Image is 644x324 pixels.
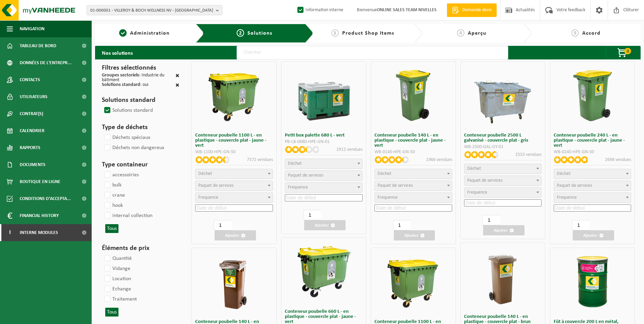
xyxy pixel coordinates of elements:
[378,171,391,176] span: Déchet
[20,88,48,105] span: Utilisateurs
[285,140,363,144] div: PB-LB-0680-HPE-GN-01
[102,83,148,88] div: : oui
[606,46,640,59] button: 0
[482,215,500,225] input: 1
[20,139,40,156] span: Rapports
[285,194,363,201] input: Date de début
[7,224,13,241] span: I
[20,37,56,54] span: Tableau de bord
[378,195,398,200] span: Frequence
[467,190,487,195] span: Frequence
[296,5,343,15] label: Information interne
[304,220,346,230] button: Ajouter
[198,195,218,200] span: Frequence
[557,171,571,176] span: Déchet
[90,5,213,16] span: 01-000001 - VILLEROY & BOCH WELLNESS NV - [GEOGRAPHIC_DATA]
[103,253,132,264] label: Quantité
[20,122,44,139] span: Calendrier
[288,185,308,190] span: Frequence
[20,190,71,207] span: Conditions d'accepta...
[103,200,123,211] label: hook
[102,160,179,170] h3: Type containeur
[557,195,577,200] span: Frequence
[102,95,179,105] h3: Solutions standard
[572,220,590,230] input: 1
[103,190,125,200] label: crane
[98,29,190,37] a: 1Administration
[384,67,442,124] img: WB-0140-HPE-GN-50
[195,133,273,148] h3: Conteneur poubelle 1100 L - en plastique - couvercle plat - jaune - vert
[461,7,493,14] span: Demande devis
[331,29,339,37] span: 3
[394,230,435,240] button: Ajouter
[103,170,139,180] label: accessoiries
[303,210,321,220] input: 1
[20,224,58,241] span: Interne modules
[198,171,212,176] span: Déchet
[205,67,263,124] img: WB-1100-HPE-GN-50
[554,133,631,148] h3: Conteneur poubelle 240 L - en plastique - couvercle plat - jaune - vert
[464,199,542,206] input: Date de début
[295,243,353,301] img: WB-0660-HPE-GN-50
[205,253,263,311] img: WB-0140-HPE-BN-06
[336,146,363,153] p: 2912 vendues
[317,29,409,37] a: 3Product Shop Items
[374,133,452,148] h3: Conteneur poubelle 140 L - en plastique - couvercle plat - jaune - vert
[214,220,232,230] input: 1
[102,73,139,78] span: Groupes sectoriels
[295,67,353,124] img: PB-LB-0680-HPE-GN-01
[103,211,152,221] label: internal collection
[426,29,518,37] a: 4Aperçu
[582,31,601,36] span: Accord
[571,29,579,37] span: 5
[573,230,614,240] button: Ajouter
[103,294,137,304] label: Traitement
[464,133,542,143] h3: Conteneur poubelle 2500 L galvanisé - couvercle plat - gris
[237,46,508,59] input: Chercher
[554,204,631,212] input: Date de début
[130,31,170,36] span: Administration
[103,284,131,294] label: Echange
[624,48,631,54] span: 0
[554,150,631,155] div: WB-0240-HPE-GN-50
[457,29,464,37] span: 4
[374,204,452,212] input: Date de début
[102,73,176,83] div: : Industrie du bâtiment
[102,82,140,87] span: Solutions standard
[474,248,532,306] img: WB-0140-HPE-BN-01
[374,150,452,155] div: WB-0140-HPE-GN-50
[20,54,72,71] span: Données de l'entrepr...
[95,46,140,59] h2: Nos solutions
[474,67,532,124] img: WB-2500-GAL-GY-01
[103,274,131,284] label: Location
[288,173,323,178] span: Paquet de services
[209,29,299,37] a: 2Solutions
[20,156,45,173] span: Documents
[288,161,302,166] span: Déchet
[467,178,502,183] span: Paquet de services
[105,308,118,317] button: Tous
[102,243,179,253] h3: Éléments de prix
[119,29,127,37] span: 1
[557,183,592,188] span: Paquet de services
[102,63,179,73] h3: Filtres sélectionnés
[384,253,442,311] img: WB-1100-HPE-GN-51
[564,67,621,124] img: WB-0240-HPE-GN-50
[247,31,272,36] span: Solutions
[378,183,413,188] span: Paquet de services
[247,156,273,163] p: 7572 vendues
[467,166,481,171] span: Déchet
[20,207,59,224] span: Financial History
[195,150,273,155] div: WB-1100-HPE-GN-50
[20,105,43,122] span: Contrat(s)
[105,224,118,233] button: Tous
[20,20,44,37] span: Navigation
[87,5,222,15] button: 01-000001 - VILLEROY & BOCH WELLNESS NV - [GEOGRAPHIC_DATA]
[102,122,179,132] h3: Type de déchets
[103,143,164,153] label: Déchets non dangereux
[483,225,525,235] button: Ajouter
[426,156,452,163] p: 1966 vendues
[20,71,40,88] span: Contacts
[342,31,394,36] span: Product Shop Items
[195,204,273,212] input: Date de début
